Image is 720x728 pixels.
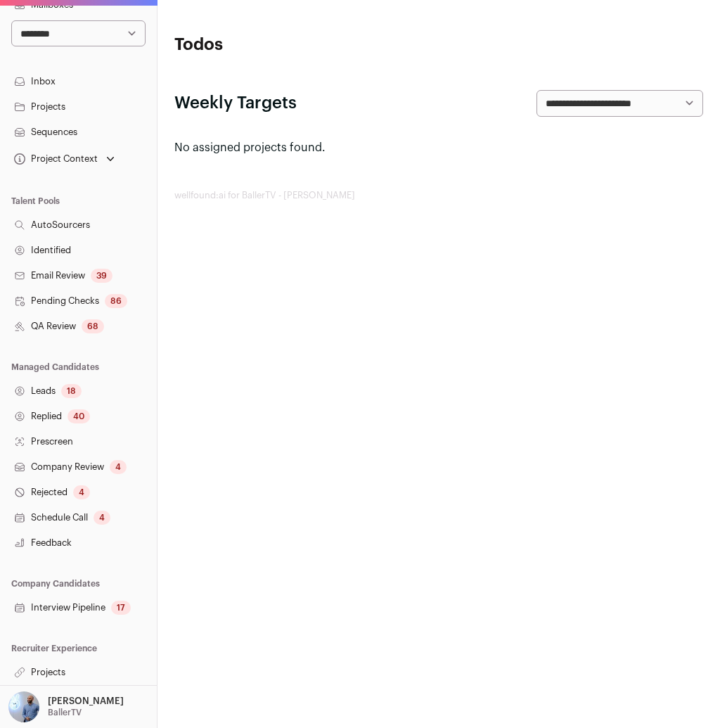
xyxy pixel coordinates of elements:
footer: wellfound:ai for BallerTV - [PERSON_NAME] [174,190,703,201]
div: 4 [94,511,110,525]
p: No assigned projects found. [174,139,703,156]
div: 18 [61,384,82,398]
div: 4 [73,485,90,499]
div: 68 [82,319,104,333]
h2: Weekly Targets [174,92,297,115]
div: 39 [91,269,112,283]
p: [PERSON_NAME] [48,696,124,707]
button: Open dropdown [11,149,117,169]
div: 86 [105,294,127,308]
h1: Todos [174,34,351,56]
img: 97332-medium_jpg [8,691,39,722]
p: BallerTV [48,707,82,718]
div: 17 [111,601,131,615]
div: 40 [67,409,90,423]
button: Open dropdown [6,691,127,722]
div: Project Context [11,153,98,165]
div: 4 [110,460,127,474]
